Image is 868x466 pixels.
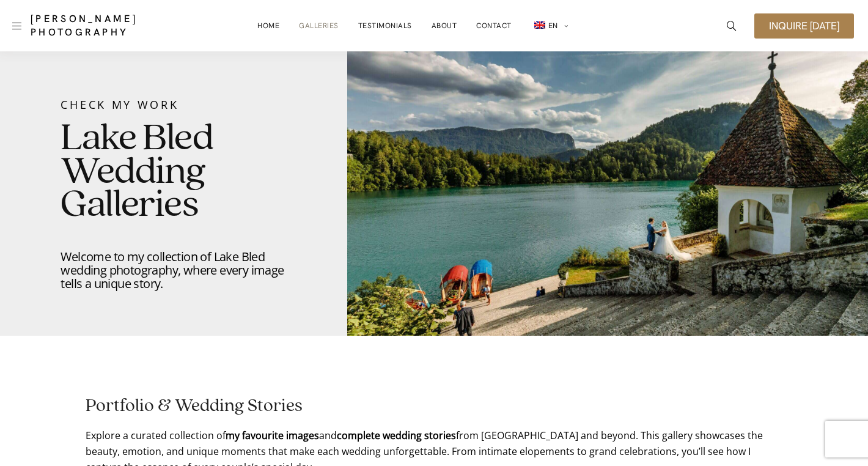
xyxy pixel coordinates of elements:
a: [PERSON_NAME] Photography [31,12,171,39]
a: Inquire [DATE] [754,13,854,39]
span: EN [548,21,558,31]
strong: my favourite images [226,429,319,442]
h2: Lake Bled Wedding Galleries [61,122,286,222]
span: Inquire [DATE] [769,21,839,31]
h2: Portfolio & Wedding Stories [86,397,782,415]
a: en_GBEN [531,13,568,39]
a: Home [257,13,279,38]
a: About [432,13,457,38]
div: Check My Work [61,97,286,113]
a: Testimonials [358,13,412,38]
strong: complete wedding stories [337,429,456,442]
a: Galleries [299,13,339,38]
img: EN [534,21,545,29]
a: icon-magnifying-glass34 [721,15,743,37]
a: Contact [476,13,512,38]
p: Welcome to my collection of Lake Bled wedding photography, where every image tells a unique story. [61,250,286,290]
